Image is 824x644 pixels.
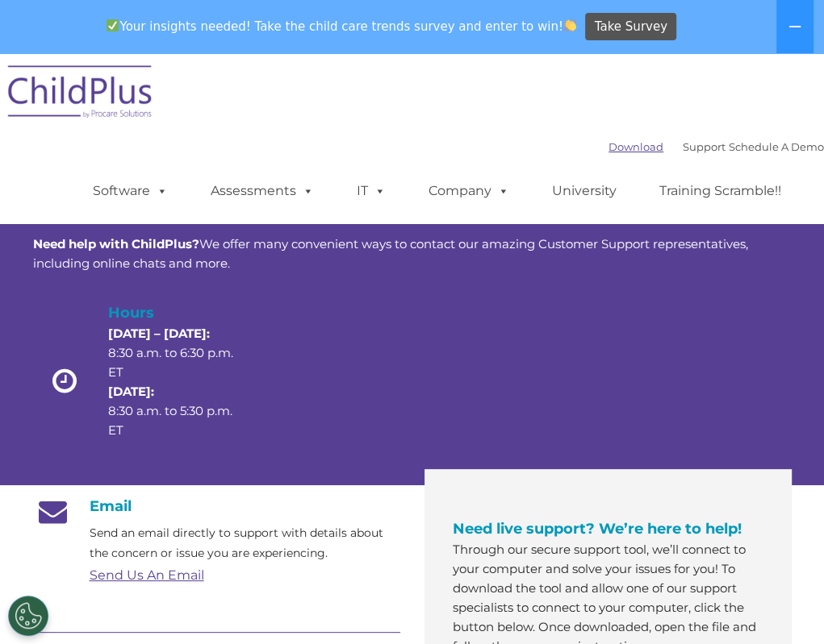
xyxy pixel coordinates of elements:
[33,236,199,251] strong: Need help with ChildPlus?
[90,567,204,583] a: Send Us An Email
[77,175,184,207] a: Software
[453,520,742,538] span: Need live support? We’re here to help!
[33,236,748,271] span: We offer many convenient ways to contact our amazing Customer Support representatives, including ...
[108,326,210,341] strong: [DATE] – [DATE]:
[729,140,824,153] a: Schedule A Demo
[194,175,330,207] a: Assessments
[90,523,400,563] p: Send an email directly to support with details about the concern or issue you are experiencing.
[683,140,726,153] a: Support
[100,10,583,42] span: Your insights needed! Take the child care trends survey and enter to win!
[108,324,236,440] p: 8:30 a.m. to 6:30 p.m. ET 8:30 a.m. to 5:30 p.m. ET
[585,13,676,41] a: Take Survey
[107,19,119,31] img: ✅
[108,301,236,324] h4: Hours
[609,140,663,153] a: Download
[341,175,402,207] a: IT
[108,384,154,399] strong: [DATE]:
[536,175,633,207] a: University
[609,140,824,153] font: |
[8,596,48,636] button: Cookies Settings
[564,19,576,31] img: 👏
[595,13,667,41] span: Take Survey
[643,175,797,207] a: Training Scramble!!
[412,175,525,207] a: Company
[33,497,400,515] h4: Email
